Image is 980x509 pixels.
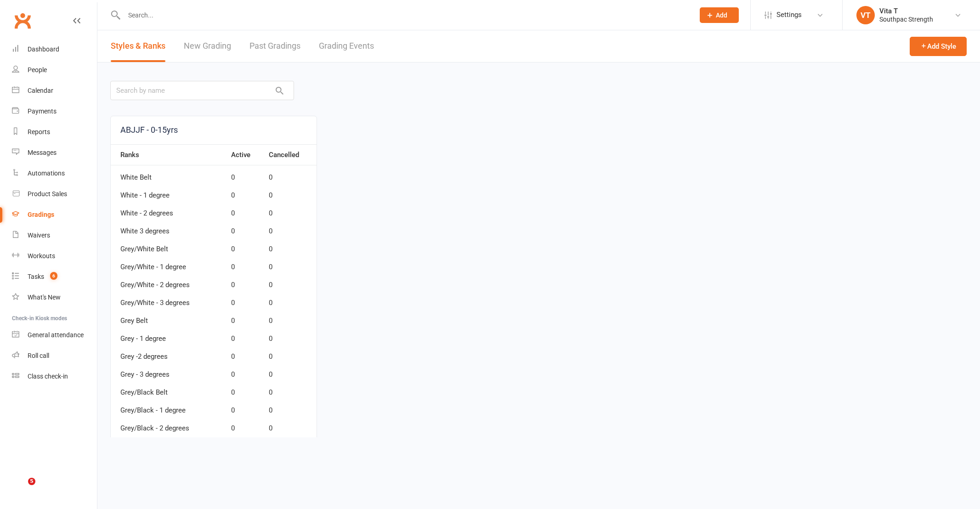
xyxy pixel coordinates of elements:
[264,362,317,380] td: 0
[12,163,97,184] a: Automations
[111,144,227,165] th: Ranks
[264,165,317,183] td: 0
[28,149,57,156] div: Messages
[111,183,227,201] td: White - 1 degree
[111,30,165,62] a: Styles & Ranks
[227,327,264,345] td: 0
[28,273,44,280] div: Tasks
[12,366,97,387] a: Class kiosk mode
[264,398,317,416] td: 0
[12,266,97,287] a: Tasks 6
[28,87,53,94] div: Calendar
[111,398,227,416] td: Grey/Black - 1 degree
[227,309,264,327] td: 0
[12,39,97,60] a: Dashboard
[12,184,97,204] a: Product Sales
[249,30,300,62] a: Past Gradings
[111,273,227,291] td: Grey/White - 2 degrees
[121,9,688,22] input: Search...
[28,128,50,136] div: Reports
[28,66,47,74] div: People
[28,232,50,239] div: Waivers
[910,37,967,56] button: Add Style
[50,272,57,280] span: 6
[264,201,317,219] td: 0
[28,373,68,380] div: Class check-in
[111,165,227,183] td: White Belt
[111,362,227,380] td: Grey - 3 degrees
[264,345,317,362] td: 0
[227,201,264,219] td: 0
[227,345,264,362] td: 0
[856,6,875,24] div: VT
[12,287,97,308] a: What's New
[12,225,97,246] a: Waivers
[28,331,84,339] div: General attendance
[227,362,264,380] td: 0
[28,190,67,198] div: Product Sales
[12,246,97,266] a: Workouts
[879,15,933,23] div: Southpac Strength
[12,101,97,122] a: Payments
[264,434,317,452] td: 0
[28,107,57,115] div: Payments
[264,219,317,237] td: 0
[111,237,227,255] td: Grey/White Belt
[264,416,317,434] td: 0
[264,183,317,201] td: 0
[111,327,227,345] td: Grey - 1 degree
[111,416,227,434] td: Grey/Black - 2 degrees
[264,273,317,291] td: 0
[227,165,264,183] td: 0
[111,345,227,362] td: Grey -2 degrees
[28,478,35,485] span: 5
[12,122,97,142] a: Reports
[264,291,317,309] td: 0
[12,80,97,101] a: Calendar
[12,204,97,225] a: Gradings
[264,144,317,165] th: Cancelled
[111,201,227,219] td: White - 2 degrees
[111,116,317,144] a: ABJJF - 0-15yrs
[28,45,59,53] div: Dashboard
[111,380,227,398] td: Grey/Black Belt
[28,211,54,218] div: Gradings
[700,7,739,23] button: Add
[28,294,61,301] div: What's New
[12,325,97,345] a: General attendance kiosk mode
[12,142,97,163] a: Messages
[227,398,264,416] td: 0
[11,9,34,32] a: Clubworx
[111,434,227,452] td: Grey/Black - 3 degrees
[227,380,264,398] td: 0
[227,434,264,452] td: 0
[227,255,264,273] td: 0
[28,170,65,177] div: Automations
[776,5,802,25] span: Settings
[264,380,317,398] td: 0
[227,291,264,309] td: 0
[264,309,317,327] td: 0
[111,291,227,309] td: Grey/White - 3 degrees
[111,219,227,237] td: White 3 degrees
[184,30,231,62] a: New Grading
[9,478,31,500] iframe: Intercom live chat
[227,237,264,255] td: 0
[227,183,264,201] td: 0
[319,30,374,62] a: Grading Events
[227,144,264,165] th: Active
[716,11,727,19] span: Add
[264,327,317,345] td: 0
[879,7,933,15] div: Vita T
[28,252,55,260] div: Workouts
[227,273,264,291] td: 0
[12,345,97,366] a: Roll call
[227,416,264,434] td: 0
[264,237,317,255] td: 0
[264,255,317,273] td: 0
[111,309,227,327] td: Grey Belt
[28,352,49,359] div: Roll call
[12,60,97,80] a: People
[110,81,294,100] input: Search by name
[227,219,264,237] td: 0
